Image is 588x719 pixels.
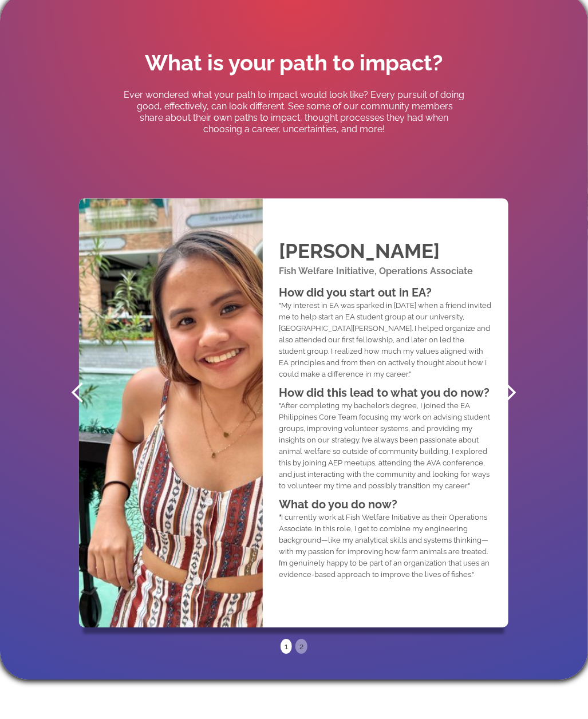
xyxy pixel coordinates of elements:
[279,286,491,301] h1: How did you start out in EA?
[279,401,491,492] p: "After completing my bachelor’s degree, I joined the EA Philippines Core Team focusing my work on...
[145,50,443,76] h1: What is your path to impact?
[55,136,101,651] div: previous slide
[55,136,532,651] div: carousel
[487,136,533,651] div: next slide
[123,90,466,136] div: Ever wondered what your path to impact would look like? Every pursuit of doing good, effectively,...
[279,512,491,581] p: I currently work at Fish Welfare Initiative as their Operations Associate. In this role, I get to...
[279,498,491,512] h1: What do you do now?
[279,301,491,381] p: "My interest in EA was sparked in [DATE] when a friend invited me to help start an EA student gro...
[279,263,491,281] h1: Fish Welfare Initiative, Operations Associate
[281,639,292,654] div: Show slide 1 of 2
[55,136,532,651] div: 1 of 2
[295,639,307,654] div: Show slide 2 of 2
[279,386,491,401] h1: How did this lead to what you do now?
[279,240,491,263] h2: [PERSON_NAME]
[279,513,281,522] em: "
